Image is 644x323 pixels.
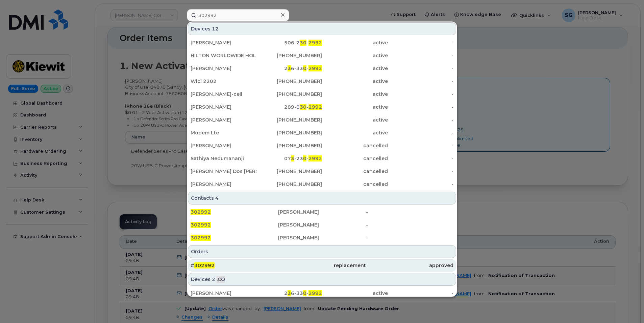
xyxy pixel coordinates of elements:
div: active [322,104,388,110]
div: [PHONE_NUMBER] [256,129,322,136]
div: [PERSON_NAME] [278,221,366,228]
span: 3 [291,155,294,161]
div: - [388,65,454,72]
div: [PERSON_NAME] [191,104,256,110]
div: active [322,129,388,136]
div: - [388,39,454,46]
span: 2992 [308,290,322,296]
div: - [388,52,454,59]
div: Modem Lte [191,129,256,136]
div: [PHONE_NUMBER] [256,52,322,59]
div: [PERSON_NAME] [191,39,256,46]
div: - [388,91,454,98]
span: 2992 [308,65,322,71]
div: active [322,116,388,123]
div: [PERSON_NAME] [191,116,256,123]
div: Sathiya Nedumananji [191,155,256,162]
div: Orders [188,245,456,258]
div: Devices [188,273,456,286]
span: 0 [303,155,306,161]
span: 302992 [191,209,211,215]
div: [PHONE_NUMBER] [256,116,322,123]
div: - [388,181,454,188]
div: - [388,116,454,123]
div: [PHONE_NUMBER] [256,78,322,85]
div: 2 6-33 - [256,65,322,72]
a: [PERSON_NAME]289-830-2992active- [188,101,456,113]
span: 3 [288,65,291,71]
div: [PERSON_NAME] [278,209,366,215]
div: 506-2 - [256,39,322,46]
div: - [388,168,454,175]
span: 30 [300,104,306,110]
a: [PERSON_NAME][PHONE_NUMBER]cancelled- [188,139,456,152]
div: cancelled [322,181,388,188]
div: - [388,129,454,136]
span: .CO [217,276,225,283]
div: 07 -23 - [256,155,322,162]
div: Contacts [188,192,456,204]
a: Wici 2202[PHONE_NUMBER]active- [188,75,456,87]
div: [PERSON_NAME] [191,181,256,188]
a: 302992[PERSON_NAME]- [188,206,456,218]
div: Wici 2202 [191,78,256,85]
div: - [388,142,454,149]
span: 2 [212,276,215,283]
div: [PHONE_NUMBER] [256,181,322,188]
div: active [322,65,388,72]
div: [PHONE_NUMBER] [256,168,322,175]
span: 302992 [191,235,211,241]
div: - [388,104,454,110]
span: 2992 [308,155,322,161]
span: 302992 [194,262,215,268]
div: [PHONE_NUMBER] [256,142,322,149]
div: - [388,290,454,297]
div: approved [366,262,453,269]
span: 30 [300,40,306,46]
a: HILTON WORLDWIDE HOLDINGS INC.[PHONE_NUMBER]active- [188,49,456,62]
span: 0 [303,65,306,71]
span: 12 [212,25,219,32]
span: 302992 [191,222,211,228]
a: [PERSON_NAME]236-330-2992active- [188,62,456,74]
div: Devices [188,22,456,35]
div: [PERSON_NAME]-cell [191,91,256,98]
div: - [366,234,453,241]
div: active [322,78,388,85]
a: #302992replacementapproved [188,259,456,272]
a: 302992[PERSON_NAME]- [188,232,456,244]
div: active [322,91,388,98]
a: [PERSON_NAME][PHONE_NUMBER]cancelled- [188,178,456,190]
a: 302992[PERSON_NAME]- [188,219,456,231]
input: Find something... [187,9,289,21]
span: 2992 [308,40,322,46]
a: Modem Lte[PHONE_NUMBER]active- [188,127,456,139]
div: HILTON WORLDWIDE HOLDINGS INC. [191,52,256,59]
div: cancelled [322,155,388,162]
a: [PERSON_NAME]236-330-2992active- [188,287,456,299]
div: cancelled [322,168,388,175]
div: [PHONE_NUMBER] [256,91,322,98]
div: [PERSON_NAME] [191,290,256,297]
a: [PERSON_NAME]506-230-2992active- [188,37,456,49]
div: active [322,290,388,297]
a: [PERSON_NAME] Dos [PERSON_NAME][PHONE_NUMBER]cancelled- [188,165,456,177]
span: 2992 [308,104,322,110]
div: cancelled [322,142,388,149]
div: - [366,209,453,215]
div: - [366,221,453,228]
div: [PERSON_NAME] [191,65,256,72]
div: 289-8 - [256,104,322,110]
span: 3 [288,290,291,296]
div: active [322,52,388,59]
div: [PERSON_NAME] [278,234,366,241]
div: replacement [278,262,366,269]
div: active [322,39,388,46]
iframe: Messenger Launcher [615,294,639,318]
div: 2 6-33 - [256,290,322,297]
span: 0 [303,290,306,296]
div: - [388,155,454,162]
div: - [388,78,454,85]
div: [PERSON_NAME] [191,142,256,149]
span: 4 [215,195,219,201]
